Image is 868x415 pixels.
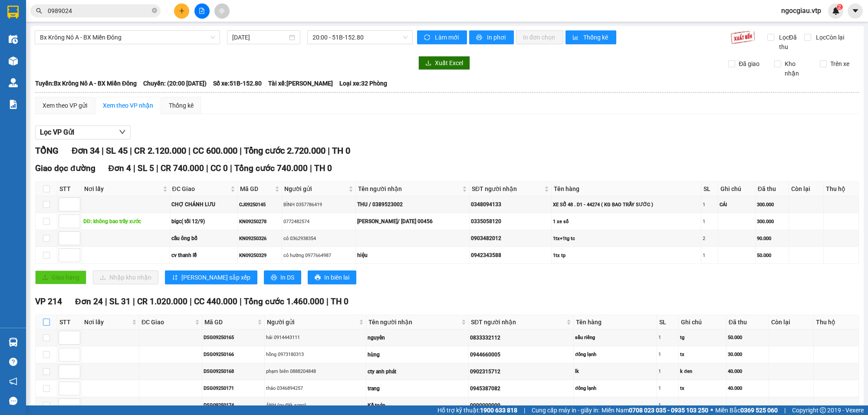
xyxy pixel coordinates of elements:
img: warehouse-icon [9,56,18,66]
td: KN09250326 [238,230,282,247]
input: Tìm tên, số ĐT hoặc mã đơn [48,6,150,16]
th: Thu hộ [824,182,859,196]
span: | [206,163,208,173]
span: Lọc VP Gửi [40,127,74,138]
div: DSG09250165 [204,334,263,341]
td: nguyên [366,329,469,346]
span: | [188,145,191,156]
span: Trên xe [827,59,853,69]
div: hiệu [357,251,468,260]
div: KN09250329 [239,252,280,259]
span: Đã giao [735,59,763,69]
span: Số xe: 51B-152.80 [213,79,262,88]
span: Người gửi [284,184,347,194]
div: trang [368,385,467,393]
span: | [190,296,192,306]
div: 40.000 [728,385,768,392]
span: In DS [280,273,294,282]
span: TH 0 [314,163,332,173]
span: In phơi [487,33,507,42]
div: 1 [658,385,677,392]
button: In đơn chọn [516,30,563,44]
td: 0000000000 [469,397,574,414]
div: Kế toán [368,402,467,410]
td: KN09250278 [238,213,282,230]
span: Tổng cước 1.460.000 [244,296,324,306]
span: Chuyến: (20:00 [DATE]) [143,79,207,88]
span: Đơn 24 [75,296,103,306]
span: Hỗ trợ kỹ thuật: [437,405,517,415]
span: Lọc Còn lại [812,33,845,42]
span: Lọc Đã thu [776,33,804,52]
span: ngocgiau.vtp [774,5,828,16]
td: Kế toán [366,397,469,414]
span: Mã GD [240,184,273,194]
th: Thu hộ [814,315,859,329]
img: 9k= [730,30,755,44]
th: SL [701,182,718,196]
div: 1 [703,218,717,225]
span: copyright [820,407,826,413]
div: 1 xe số [553,218,700,225]
span: Miền Nam [602,405,708,415]
span: download [425,60,431,67]
div: 90.000 [757,235,787,242]
div: 1 [703,201,717,208]
span: aim [219,8,225,14]
span: printer [476,34,483,41]
div: đông lạnh [575,385,655,392]
div: hải 0914443111 [266,334,365,341]
span: ĐC Giao [172,184,229,194]
div: DSG09250168 [204,368,263,375]
span: ⚪️ [710,408,713,412]
img: icon-new-feature [832,7,840,15]
button: downloadXuất Excel [418,56,470,70]
div: cầu ông bố [171,234,237,243]
td: cty anh phát [366,363,469,380]
div: 1 [658,351,677,358]
span: Người gửi [267,317,357,327]
th: Còn lại [769,315,813,329]
div: thảo 0346894257 [266,385,365,392]
div: 0833332112 [470,334,572,342]
span: | [230,163,232,173]
div: 30.000 [728,351,768,358]
td: 0942343588 [470,247,552,264]
span: search [36,8,42,14]
div: 1 [658,368,677,375]
td: 0903482012 [470,230,552,247]
span: Đơn 34 [72,145,99,156]
td: DSG09250174 [202,397,264,414]
span: | [310,163,312,173]
span: | [326,296,329,306]
th: Ghi chú [679,315,727,329]
div: THU / 0389523002 [357,201,468,209]
div: tg [680,334,725,341]
span: In biên lai [324,273,349,282]
button: printerIn DS [264,270,301,284]
div: DĐ: không bao trầy xước [83,217,168,226]
span: Làm mới [435,33,460,42]
div: 1tx tp [553,252,700,259]
span: Loại xe: 32 Phòng [339,79,387,88]
span: question-circle [9,358,17,366]
div: ÁNH (pv đăk song) [266,402,365,409]
div: XE SỐ 48 . D1 - 44274 ( KG BAO TRẦY SƯỚC ) [553,201,700,208]
div: cty anh phát [368,368,467,376]
th: STT [57,315,82,329]
th: Còn lại [789,182,824,196]
div: KN09250278 [239,218,280,225]
sup: 2 [837,4,843,10]
button: syncLàm mới [417,30,467,44]
button: downloadNhập kho nhận [93,270,158,284]
span: SL 5 [138,163,154,173]
span: Nơi lấy [84,184,161,194]
div: cv thanh lễ [171,251,237,260]
span: Bx Krông Nô A - BX Miền Đông [40,31,215,44]
span: Kho nhận [781,59,814,78]
div: sầu riêng [575,334,655,341]
div: 0902315712 [470,368,572,376]
th: Tên hàng [574,315,657,329]
span: Đơn 4 [108,163,132,173]
button: caret-down [848,3,863,19]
